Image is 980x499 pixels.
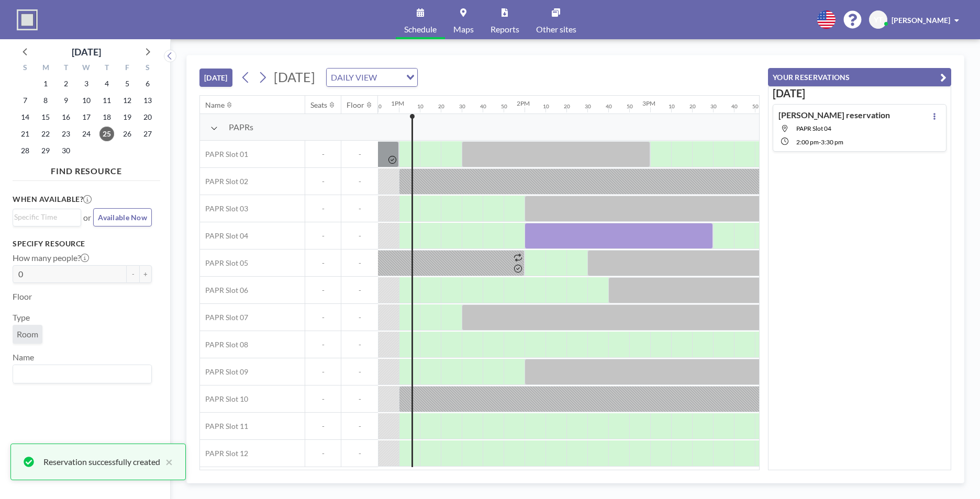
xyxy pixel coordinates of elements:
div: 1PM [391,99,404,107]
label: Type [13,312,30,323]
div: F [117,62,137,75]
input: Search for option [14,211,75,223]
h4: FIND RESOURCE [13,162,160,176]
div: 40 [480,103,486,110]
span: PAPR Slot 12 [200,449,248,458]
div: Floor [347,100,364,110]
span: YT [874,15,883,25]
span: or [83,212,91,223]
button: [DATE] [199,69,232,87]
span: - [305,394,341,404]
span: PAPR Slot 06 [200,286,248,295]
div: 20 [564,103,570,110]
span: PAPR Slot 04 [200,231,248,241]
span: - [305,449,341,458]
span: - [305,177,341,186]
span: Thursday, September 11, 2025 [99,93,114,108]
div: Name [205,100,225,110]
span: Tuesday, September 30, 2025 [59,143,73,158]
span: - [341,258,378,268]
span: - [305,231,341,241]
span: - [305,258,341,268]
span: - [341,394,378,404]
span: Tuesday, September 23, 2025 [59,127,73,141]
span: Sunday, September 21, 2025 [18,127,32,141]
div: 40 [731,103,738,110]
span: - [341,150,378,159]
button: + [139,265,152,283]
span: PAPR Slot 08 [200,340,248,349]
div: Search for option [13,365,151,383]
span: Saturday, September 27, 2025 [140,127,155,141]
label: How many people? [13,253,89,263]
img: organization-logo [17,9,38,30]
span: Saturday, September 13, 2025 [140,93,155,108]
span: Saturday, September 20, 2025 [140,110,155,124]
h4: [PERSON_NAME] reservation [778,110,890,120]
span: - [341,449,378,458]
span: Wednesday, September 10, 2025 [79,93,94,108]
div: 50 [501,103,507,110]
span: Available Now [98,213,147,222]
div: 40 [606,103,612,110]
span: - [819,138,821,146]
span: - [341,422,378,431]
span: Sunday, September 14, 2025 [18,110,32,124]
span: Tuesday, September 9, 2025 [59,93,73,108]
span: - [305,422,341,431]
span: [PERSON_NAME] [892,16,950,25]
div: 10 [543,103,549,110]
span: Thursday, September 18, 2025 [99,110,114,124]
span: Sunday, September 28, 2025 [18,143,32,158]
h3: [DATE] [773,87,946,100]
span: PAPR Slot 10 [200,394,248,404]
div: W [76,62,97,75]
span: - [341,231,378,241]
span: PAPR Slot 02 [200,177,248,186]
span: Friday, September 26, 2025 [120,127,135,141]
span: 3:30 PM [821,138,843,146]
div: T [56,62,76,75]
button: close [160,456,173,468]
span: Monday, September 22, 2025 [38,127,53,141]
span: Friday, September 12, 2025 [120,93,135,108]
div: 10 [417,103,424,110]
span: - [305,286,341,295]
span: Sunday, September 7, 2025 [18,93,32,108]
span: - [305,367,341,377]
div: Reservation successfully created [43,456,160,468]
span: Wednesday, September 17, 2025 [79,110,94,124]
span: Saturday, September 6, 2025 [140,76,155,91]
h3: Specify resource [13,239,152,248]
input: Search for option [380,71,400,84]
div: S [137,62,158,75]
span: - [341,286,378,295]
span: Monday, September 1, 2025 [38,76,53,91]
span: Other sites [536,25,576,33]
button: - [127,265,139,283]
span: [DATE] [274,69,315,85]
span: Reports [491,25,519,33]
span: Tuesday, September 16, 2025 [59,110,73,124]
span: Thursday, September 4, 2025 [99,76,114,91]
span: - [305,204,341,213]
button: YOUR RESERVATIONS [768,68,951,86]
span: - [305,313,341,322]
span: - [341,204,378,213]
span: PAPR Slot 03 [200,204,248,213]
span: Maps [453,25,474,33]
div: 10 [669,103,675,110]
span: Thursday, September 25, 2025 [99,127,114,141]
span: PAPR Slot 05 [200,258,248,268]
div: Seats [310,100,327,110]
div: Search for option [13,209,81,225]
span: PAPR Slot 11 [200,422,248,431]
div: M [36,62,56,75]
span: Room [17,329,38,339]
span: 2:00 PM [796,138,819,146]
div: 20 [689,103,696,110]
span: PAPRs [229,122,253,132]
span: - [305,340,341,349]
div: Search for option [327,69,417,86]
div: 30 [459,103,465,110]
